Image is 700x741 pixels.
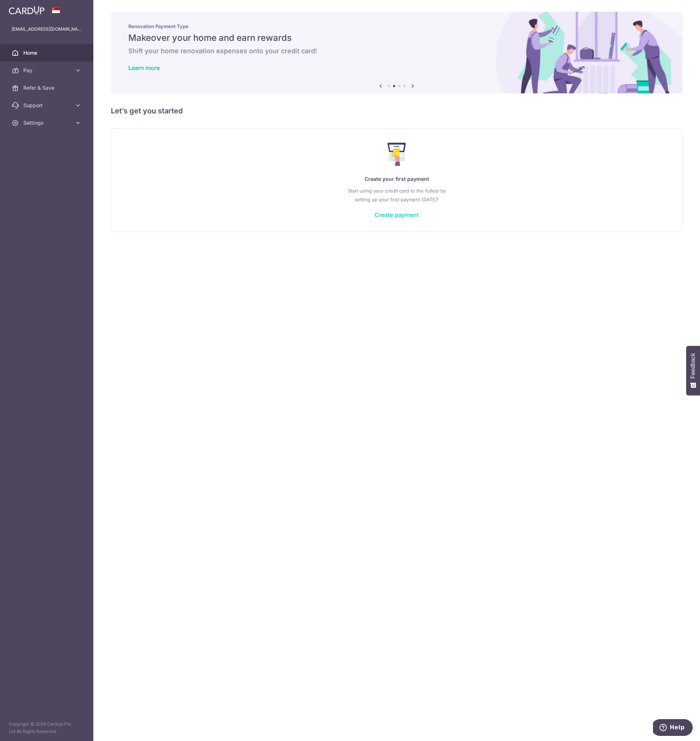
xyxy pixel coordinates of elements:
img: Make Payment [388,143,406,166]
button: Feedback - Show survey [686,346,700,395]
p: Renovation Payment Type [128,23,665,29]
p: [EMAIL_ADDRESS][DOMAIN_NAME] [12,26,82,33]
span: Home [23,49,71,57]
h6: Shift your home renovation expenses onto your credit card! [128,47,665,55]
a: Learn more [128,64,160,71]
h5: Makeover your home and earn rewards [128,32,665,44]
iframe: Opens a widget where you can find more information [653,719,693,737]
span: Feedback [690,353,696,379]
img: Renovation banner [111,12,682,93]
span: Support [23,102,71,109]
a: Create payment [374,211,419,218]
p: Create your first payment [126,175,668,183]
span: Refer & Save [23,84,71,92]
h5: Let’s get you started [111,105,682,117]
span: Pay [23,67,71,74]
img: CardUp [9,6,44,15]
p: Start using your credit card to the fullest by setting up your first payment [DATE]! [126,186,668,204]
span: Settings [23,119,71,127]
